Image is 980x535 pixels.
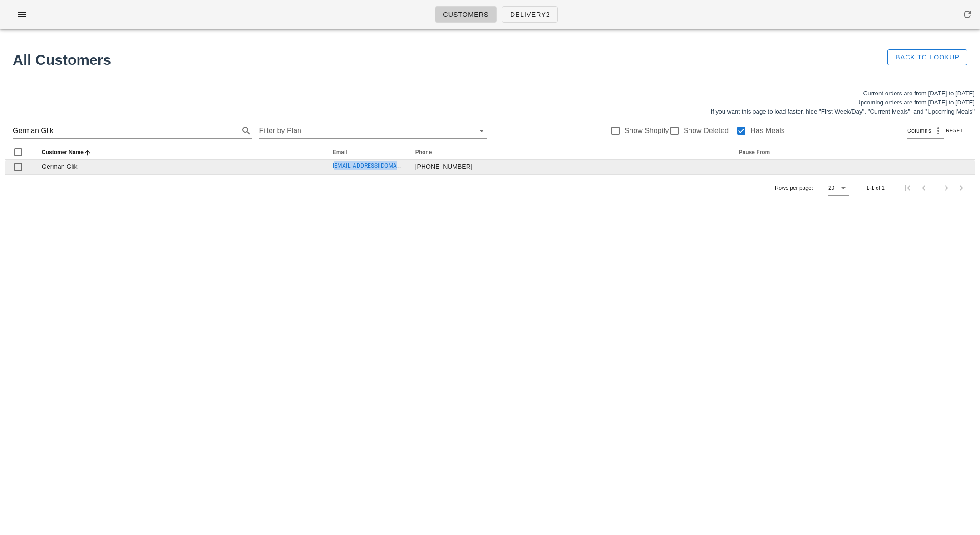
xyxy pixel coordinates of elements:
[684,126,729,135] label: Show Deleted
[907,124,944,138] div: Columns
[502,6,558,23] a: Delivery2
[944,126,967,135] button: Reset
[895,54,960,61] span: Back to Lookup
[443,11,489,18] span: Customers
[333,163,423,169] a: [EMAIL_ADDRESS][DOMAIN_NAME]
[34,145,325,160] th: Customer Name: Sorted ascending. Activate to sort descending.
[34,160,325,174] td: German Glik
[907,126,931,135] span: Columns
[415,149,432,155] span: Phone
[750,126,785,135] label: Has Meals
[625,126,669,135] label: Show Shopify
[13,49,807,71] h1: All Customers
[42,149,84,155] span: Customer Name
[775,175,849,201] div: Rows per page:
[887,49,967,65] button: Back to Lookup
[408,160,732,174] td: [PHONE_NUMBER]
[828,184,834,192] div: 20
[325,145,408,160] th: Email: Not sorted. Activate to sort ascending.
[732,145,975,160] th: Pause From: Not sorted. Activate to sort ascending.
[946,128,963,133] span: Reset
[435,6,497,23] a: Customers
[510,11,550,18] span: Delivery2
[739,149,770,155] span: Pause From
[828,181,849,195] div: 20Rows per page:
[408,145,732,160] th: Phone: Not sorted. Activate to sort ascending.
[333,149,347,155] span: Email
[259,124,488,138] div: Filter by Plan
[866,184,885,192] div: 1-1 of 1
